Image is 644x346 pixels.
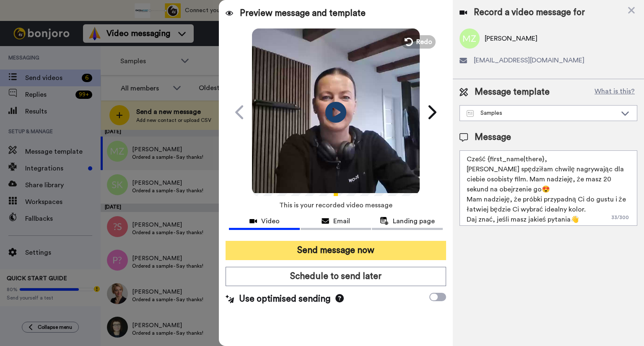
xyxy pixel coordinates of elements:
span: Message template [475,86,550,98]
span: Message [475,131,511,144]
span: Use optimised sending [239,293,330,305]
span: Email [333,216,350,226]
button: Schedule to send later [226,267,446,286]
button: What is this? [592,86,637,98]
textarea: Cześć {first_name|there}, [PERSON_NAME] spędziłam chwilę nagrywając dla ciebie osobisty film. Mam... [460,150,637,226]
button: Send message now [226,241,446,260]
span: This is your recorded video message [279,196,392,214]
span: Video [261,216,280,226]
span: Landing page [393,216,435,226]
img: Message-temps.svg [467,110,474,117]
div: Samples [467,109,617,117]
